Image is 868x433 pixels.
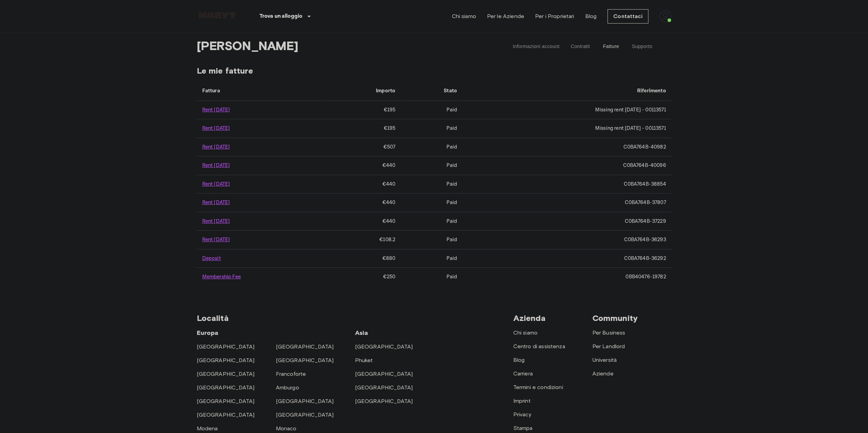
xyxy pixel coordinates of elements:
span: Azienda [513,313,546,323]
button: Informazioni account [507,38,565,55]
a: [GEOGRAPHIC_DATA] [197,357,255,364]
td: Paid [401,119,462,138]
a: [GEOGRAPHIC_DATA] [276,357,334,364]
a: Centro di assistenza [513,343,565,350]
a: [GEOGRAPHIC_DATA] [355,398,413,404]
a: Stampa [513,425,533,431]
td: Paid [401,194,462,212]
a: Rent [DATE] [202,107,230,113]
a: Francoforte [276,371,306,377]
table: invoices table [197,81,672,286]
td: €440 [323,194,401,212]
td: €440 [323,212,401,231]
a: Per le Aziende [487,12,524,20]
td: €195 [323,119,401,138]
a: Blog [585,12,597,20]
td: C0BA764B-40096 [462,156,672,175]
a: [GEOGRAPHIC_DATA] [276,343,334,350]
a: [GEOGRAPHIC_DATA] [197,384,255,391]
a: Deposit [202,255,221,262]
td: Paid [401,101,462,119]
button: Contratti [565,38,595,55]
a: Contattaci [607,9,648,24]
a: Università [592,357,617,363]
td: Paid [401,268,462,286]
a: [GEOGRAPHIC_DATA] [197,412,255,418]
a: Rent [DATE] [202,199,230,206]
a: [GEOGRAPHIC_DATA] [355,371,413,377]
td: Paid [401,231,462,249]
td: Paid [401,138,462,156]
a: Chi siamo [513,329,538,336]
a: Monaco [276,425,297,432]
a: Rent [DATE] [202,125,230,132]
a: Membership Fee [202,274,241,280]
button: Supporto [626,38,658,55]
span: Asia [355,329,368,337]
td: C0BA764B-37229 [462,212,672,231]
th: Stato [401,81,462,101]
td: C0BA764B-36292 [462,249,672,268]
a: Per Business [592,329,626,336]
td: 0BB40476-19782 [462,268,672,286]
td: €250 [323,268,401,286]
td: C0BA764B-36293 [462,231,672,249]
a: Amburgo [276,384,299,391]
a: Rent [DATE] [202,144,230,150]
a: [GEOGRAPHIC_DATA] [197,343,255,350]
span: Europa [197,329,219,337]
a: [GEOGRAPHIC_DATA] [197,398,255,404]
span: [PERSON_NAME] [197,38,488,55]
button: Fatture [595,38,626,55]
td: €507 [323,138,401,156]
a: [GEOGRAPHIC_DATA] [197,371,255,377]
a: [GEOGRAPHIC_DATA] [276,398,334,404]
td: €880 [323,249,401,268]
a: Rent [DATE] [202,181,230,187]
a: [GEOGRAPHIC_DATA] [355,384,413,391]
td: €195 [323,101,401,119]
td: Missing rent [DATE] - 00113571 [462,101,672,119]
span: Località [197,313,229,323]
td: C0BA764B-38854 [462,175,672,194]
a: Per Landlord [592,343,625,350]
a: Rent [DATE] [202,218,230,225]
td: C0BA764B-37807 [462,194,672,212]
a: Carriera [513,370,533,377]
a: Termini e condizioni [513,384,563,390]
img: Habyt [197,12,238,19]
a: Modena [197,425,218,432]
span: Le mie fatture [197,66,672,76]
a: Imprint [513,398,531,404]
td: C0BA764B-40982 [462,138,672,156]
td: €440 [323,156,401,175]
img: avatar [659,10,672,22]
a: Chi siamo [452,12,476,20]
a: Aziende [592,370,614,377]
a: Blog [513,357,525,363]
a: Rent [DATE] [202,162,230,169]
a: [GEOGRAPHIC_DATA] [276,412,334,418]
a: Privacy [513,411,531,418]
th: Riferimento [462,81,672,101]
td: Paid [401,249,462,268]
span: Community [592,313,638,323]
td: Missing rent [DATE] - 00113571 [462,119,672,138]
td: Paid [401,175,462,194]
a: Phuket [355,357,373,364]
td: Paid [401,212,462,231]
a: Per i Proprietari [535,12,574,20]
a: Rent [DATE] [202,236,230,243]
td: €108.2 [323,231,401,249]
a: [GEOGRAPHIC_DATA] [355,343,413,350]
p: Trova un alloggio [260,12,303,20]
td: €440 [323,175,401,194]
td: Paid [401,156,462,175]
th: Fattura [197,81,323,101]
th: Importo [323,81,401,101]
